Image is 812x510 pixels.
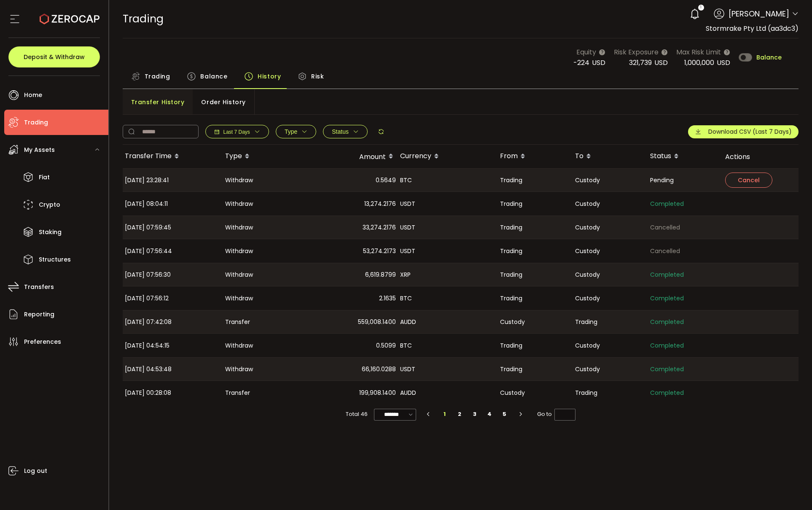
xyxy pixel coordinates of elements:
[346,408,368,420] span: Total 46
[500,364,522,374] span: Trading
[24,336,61,348] span: Preferences
[285,128,297,135] span: Type
[650,246,680,256] span: Cancelled
[756,54,782,60] span: Balance
[400,246,415,256] span: USDT
[125,364,172,374] span: [DATE] 04:53:48
[575,270,600,280] span: Custody
[24,89,42,101] span: Home
[614,47,659,57] span: Risk Exposure
[39,199,60,211] span: Crypto
[363,246,396,256] span: 53,274.2173
[725,173,772,188] button: Cancel
[225,246,253,256] span: Withdraw
[650,270,684,280] span: Completed
[125,341,169,351] span: [DATE] 04:54:15
[482,408,497,420] li: 4
[225,270,253,280] span: Withdraw
[39,254,71,266] span: Structures
[676,47,721,57] span: Max Risk Limit
[537,408,575,420] span: Go to
[225,223,253,232] span: Withdraw
[738,177,760,183] span: Cancel
[24,308,54,321] span: Reporting
[629,58,652,67] span: 321,739
[575,246,600,256] span: Custody
[223,129,250,135] span: Last 7 Days
[376,341,396,351] span: 0.5099
[125,388,171,398] span: [DATE] 00:28:08
[311,68,324,85] span: Risk
[24,465,47,477] span: Log out
[706,24,799,33] span: Stormrake Pty Ltd (aa3dc3)
[575,388,597,398] span: Trading
[498,149,573,164] div: From
[654,58,668,67] span: USD
[400,317,416,327] span: AUDD
[573,58,589,67] span: -224
[576,47,596,57] span: Equity
[225,294,253,303] span: Withdraw
[500,175,522,185] span: Trading
[376,175,396,185] span: 0.5649
[39,226,62,238] span: Staking
[298,149,398,164] div: Amount
[225,341,253,351] span: Withdraw
[131,94,185,111] span: Transfer History
[650,223,680,232] span: Cancelled
[125,294,169,303] span: [DATE] 07:56:12
[729,8,789,19] span: [PERSON_NAME]
[500,223,522,232] span: Trading
[500,388,525,398] span: Custody
[365,270,396,280] span: 6,619.8799
[650,364,684,374] span: Completed
[145,68,170,85] span: Trading
[467,408,482,420] li: 3
[225,199,253,209] span: Withdraw
[123,11,164,26] span: Trading
[650,199,684,209] span: Completed
[362,364,396,374] span: 66,160.0288
[717,58,730,67] span: USD
[332,128,349,135] span: Status
[123,149,223,164] div: Transfer Time
[723,152,799,162] div: Actions
[201,94,245,111] span: Order History
[125,175,169,185] span: [DATE] 23:28:41
[575,364,600,374] span: Custody
[125,223,171,232] span: [DATE] 07:59:45
[24,144,55,156] span: My Assets
[379,294,396,303] span: 2.1635
[648,149,723,164] div: Status
[500,246,522,256] span: Trading
[8,46,100,67] button: Deposit & Withdraw
[575,341,600,351] span: Custody
[200,68,227,85] span: Balance
[358,317,396,327] span: 559,008.1400
[400,388,416,398] span: AUDD
[575,175,600,185] span: Custody
[24,54,85,60] span: Deposit & Withdraw
[684,58,714,67] span: 1,000,000
[400,270,411,280] span: XRP
[400,364,415,374] span: USDT
[575,294,600,303] span: Custody
[225,388,250,398] span: Transfer
[223,149,298,164] div: Type
[400,223,415,232] span: USDT
[205,125,269,138] button: Last 7 Days
[500,199,522,209] span: Trading
[650,388,684,398] span: Completed
[573,149,648,164] div: To
[452,408,468,420] li: 2
[770,470,812,510] iframe: Chat Widget
[39,171,50,183] span: Fiat
[700,5,702,11] span: 1
[24,116,48,129] span: Trading
[364,199,396,209] span: 13,274.2176
[125,270,171,280] span: [DATE] 07:56:30
[650,317,684,327] span: Completed
[398,149,498,164] div: Currency
[497,408,512,420] li: 5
